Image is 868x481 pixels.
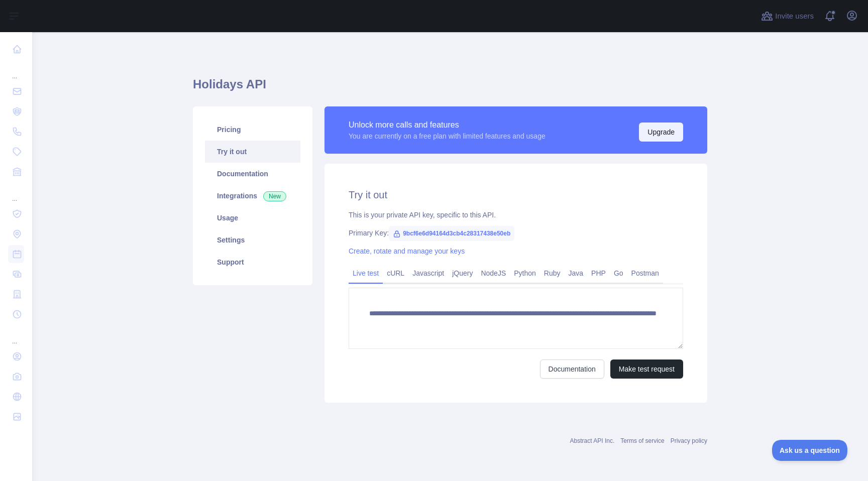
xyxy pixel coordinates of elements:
button: Invite users [759,8,816,24]
a: Live test [349,265,383,281]
a: Python [510,265,540,281]
a: Ruby [540,265,565,281]
h1: Holidays API [193,76,707,100]
span: 9bcf6e6d94164d3cb4c28317438e50eb [389,226,514,241]
a: Usage [205,207,300,229]
a: Documentation [205,163,300,185]
a: Create, rotate and manage your keys [349,247,465,255]
button: Upgrade [639,123,683,142]
a: Settings [205,229,300,251]
a: Postman [627,265,663,281]
div: Primary Key: [349,228,683,238]
a: Java [565,265,588,281]
div: ... [8,60,24,80]
a: Privacy policy [671,437,707,444]
div: ... [8,183,24,203]
button: Make test request [610,359,683,379]
span: Invite users [775,11,814,22]
a: Abstract API Inc. [570,437,615,444]
a: cURL [383,265,408,281]
div: You are currently on a free plan with limited features and usage [349,131,546,141]
a: Integrations New [205,185,300,207]
div: This is your private API key, specific to this API. [349,210,683,220]
a: Go [610,265,627,281]
div: ... [8,325,24,345]
h2: Try it out [349,188,683,202]
a: Javascript [408,265,448,281]
a: Try it out [205,141,300,163]
a: Terms of service [620,437,664,444]
a: PHP [587,265,610,281]
iframe: Toggle Customer Support [772,440,848,461]
a: jQuery [448,265,477,281]
a: NodeJS [477,265,510,281]
a: Documentation [540,359,604,379]
a: Support [205,251,300,273]
div: Unlock more calls and features [349,119,546,131]
a: Pricing [205,118,300,141]
span: New [263,191,286,201]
